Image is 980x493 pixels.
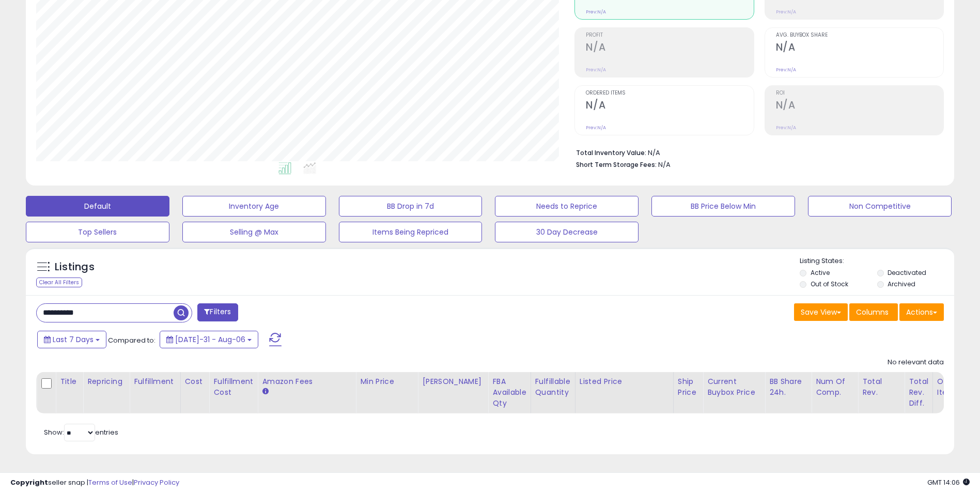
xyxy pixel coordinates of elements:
[576,148,646,157] b: Total Inventory Value:
[88,477,132,487] a: Terms of Use
[213,376,253,398] div: Fulfillment Cost
[580,376,669,387] div: Listed Price
[586,67,606,73] small: Prev: N/A
[888,280,915,288] label: Archived
[816,376,853,398] div: Num of Comp.
[888,268,926,277] label: Deactivated
[26,196,169,217] button: Default
[794,303,848,321] button: Save View
[899,303,944,321] button: Actions
[909,376,928,409] div: Total Rev. Diff.
[182,222,326,242] button: Selling @ Max
[10,478,179,488] div: seller snap | |
[339,222,483,242] button: Items Being Repriced
[586,90,753,96] span: Ordered Items
[651,196,795,217] button: BB Price Below Min
[707,376,760,398] div: Current Buybox Price
[776,125,796,131] small: Prev: N/A
[937,376,975,398] div: Ordered Items
[769,376,807,398] div: BB Share 24h.
[492,376,526,409] div: FBA Available Qty
[811,280,848,288] label: Out of Stock
[495,196,639,217] button: Needs to Reprice
[576,146,936,158] li: N/A
[535,376,571,398] div: Fulfillable Quantity
[175,334,245,345] span: [DATE]-31 - Aug-06
[776,90,943,96] span: ROI
[422,376,484,387] div: [PERSON_NAME]
[586,41,753,55] h2: N/A
[849,303,898,321] button: Columns
[776,99,943,113] h2: N/A
[262,376,351,387] div: Amazon Fees
[339,196,483,217] button: BB Drop in 7d
[134,376,176,387] div: Fulfillment
[586,33,753,38] span: Profit
[586,125,606,131] small: Prev: N/A
[888,358,944,367] div: No relevant data
[776,41,943,55] h2: N/A
[185,376,205,387] div: Cost
[182,196,326,217] button: Inventory Age
[26,222,169,242] button: Top Sellers
[60,376,79,387] div: Title
[856,307,889,317] span: Columns
[10,477,48,487] strong: Copyright
[776,33,943,38] span: Avg. Buybox Share
[160,331,258,348] button: [DATE]-31 - Aug-06
[262,387,268,396] small: Amazon Fees.
[55,260,95,274] h5: Listings
[586,9,606,15] small: Prev: N/A
[776,9,796,15] small: Prev: N/A
[658,160,671,170] span: N/A
[134,477,179,487] a: Privacy Policy
[800,256,954,266] p: Listing States:
[108,335,155,345] span: Compared to:
[53,334,94,345] span: Last 7 Days
[678,376,698,398] div: Ship Price
[360,376,413,387] div: Min Price
[811,268,830,277] label: Active
[36,278,82,287] div: Clear All Filters
[586,99,753,113] h2: N/A
[576,160,657,169] b: Short Term Storage Fees:
[495,222,639,242] button: 30 Day Decrease
[37,331,106,348] button: Last 7 Days
[927,477,970,487] span: 2025-08-14 14:06 GMT
[862,376,900,398] div: Total Rev.
[87,376,125,387] div: Repricing
[808,196,952,217] button: Non Competitive
[776,67,796,73] small: Prev: N/A
[44,427,118,437] span: Show: entries
[197,303,238,321] button: Filters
